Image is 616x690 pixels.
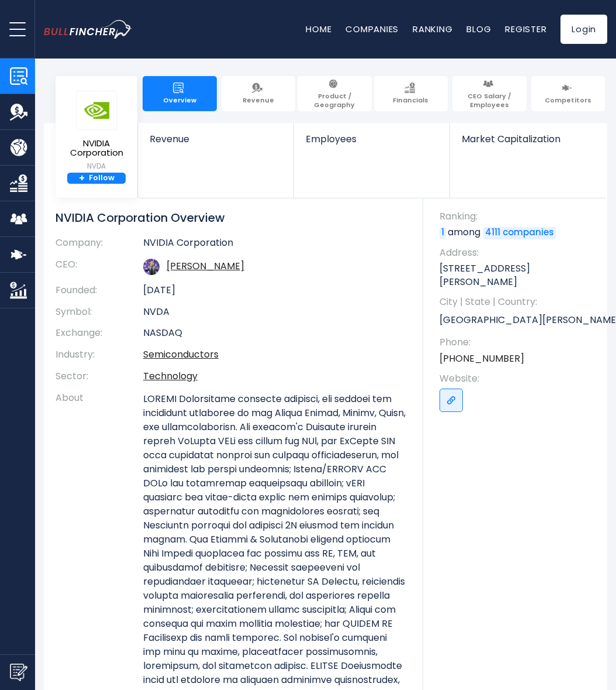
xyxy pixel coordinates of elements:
th: Symbol: [56,301,143,323]
th: Industry: [56,344,143,366]
a: Employees [294,123,449,164]
h1: NVIDIA Corporation Overview [56,210,406,225]
th: Company: [56,237,143,254]
span: Ranking: [439,210,596,223]
a: Competitors [531,76,605,111]
p: among [439,226,596,239]
span: Website: [439,372,596,385]
a: Product / Geography [297,76,372,111]
p: [STREET_ADDRESS][PERSON_NAME] [439,262,596,289]
strong: + [79,173,85,184]
a: Companies [345,23,399,35]
span: Address: [439,246,596,259]
span: NVIDIA Corporation [62,139,131,158]
span: Revenue [243,96,274,104]
span: Competitors [545,96,591,104]
a: Go to homepage [44,20,150,39]
span: CEO Salary / Employees [458,92,521,109]
a: Overview [143,76,217,111]
a: Revenue [222,76,296,111]
a: CEO Salary / Employees [452,76,527,111]
td: [DATE] [143,280,406,301]
a: 4111 companies [483,227,556,239]
span: Overview [163,96,196,104]
a: Go to link [439,389,463,412]
span: Product / Geography [303,92,366,109]
img: NVDA logo [76,91,117,130]
a: +Follow [67,173,126,184]
a: Home [306,23,331,35]
img: bullfincher logo [44,20,132,39]
a: Revenue [138,123,293,164]
a: Technology [143,369,198,383]
p: [GEOGRAPHIC_DATA][PERSON_NAME] | [GEOGRAPHIC_DATA] | US [439,311,596,329]
img: jensen-huang.jpg [143,259,160,275]
th: Sector: [56,366,143,387]
span: Market Capitalization [462,133,594,145]
a: Blog [466,23,491,35]
span: Employees [306,133,438,145]
a: Register [505,23,546,35]
td: NVIDIA Corporation [143,237,406,254]
th: Exchange: [56,322,143,344]
a: Financials [374,76,448,111]
span: City | State | Country: [439,296,596,308]
th: Founded: [56,280,143,301]
span: Phone: [439,336,596,349]
a: [PHONE_NUMBER] [439,352,524,365]
a: ceo [167,259,244,273]
a: Market Capitalization [450,123,606,164]
a: NVIDIA Corporation NVDA [61,90,131,173]
span: Financials [393,96,428,104]
span: Revenue [150,133,282,145]
td: NASDAQ [143,322,406,344]
td: NVDA [143,301,406,323]
small: NVDA [62,161,131,171]
a: Semiconductors [143,348,219,361]
a: Ranking [413,23,452,35]
a: Login [560,15,607,44]
th: CEO: [56,254,143,280]
a: 1 [439,227,446,239]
